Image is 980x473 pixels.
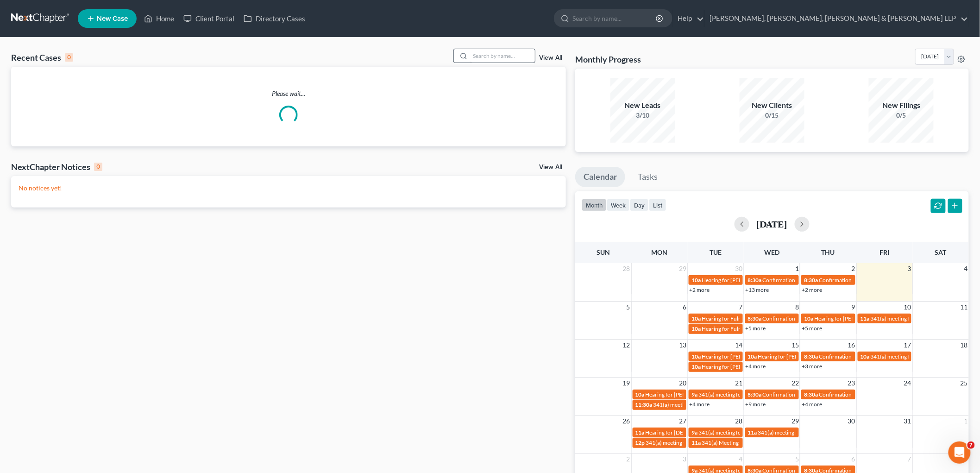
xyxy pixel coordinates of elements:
span: 341(a) meeting for [PERSON_NAME] [653,401,743,408]
span: 31 [903,416,912,427]
span: Hearing for [PERSON_NAME] [702,363,774,370]
span: 8:30a [804,277,818,284]
span: 11a [748,429,757,436]
a: View All [539,164,562,170]
span: 3 [682,454,687,465]
span: 10 [903,302,912,313]
span: Confirmation hearing for [PERSON_NAME] [819,353,924,360]
span: 6 [682,302,687,313]
span: 22 [791,378,800,389]
h2: [DATE] [757,219,787,229]
input: Search by name... [572,10,657,27]
a: +5 more [802,325,822,332]
span: 5 [794,454,800,465]
span: 341(a) meeting for [PERSON_NAME] [698,429,788,436]
div: 0 [94,163,102,171]
span: 7 [967,441,975,449]
span: Confirmation hearing for [PERSON_NAME] [763,277,868,284]
span: 10a [861,353,870,360]
a: Client Portal [179,10,239,27]
span: 341(a) Meeting for [PERSON_NAME] [702,439,792,446]
span: 27 [678,416,687,427]
a: Help [673,10,704,27]
p: Please wait... [11,89,566,98]
span: Hearing for [DEMOGRAPHIC_DATA] Granada [PERSON_NAME] [646,429,802,436]
span: 12p [635,439,645,446]
span: Confirmation hearing for [PERSON_NAME] [819,277,924,284]
span: 12 [622,340,631,351]
span: 5 [626,302,631,313]
a: +13 more [746,286,769,293]
span: 11a [691,439,701,446]
span: 341(a) meeting for [PERSON_NAME] [646,439,735,446]
span: 10a [635,391,645,398]
span: 28 [622,263,631,274]
span: 8:30a [748,277,762,284]
span: 29 [791,416,800,427]
div: 0/5 [869,111,934,120]
span: 15 [791,340,800,351]
a: +2 more [802,286,822,293]
span: 3 [907,263,912,274]
span: 8:30a [748,391,762,398]
span: Thu [822,248,835,256]
a: +9 more [746,401,766,408]
span: 4 [738,454,744,465]
div: 0/15 [740,111,804,120]
span: 10a [691,277,701,284]
span: 30 [847,416,856,427]
span: 8:30a [804,353,818,360]
a: +5 more [746,325,766,332]
span: 6 [851,454,856,465]
span: 341(a) meeting for [PERSON_NAME] [698,391,788,398]
a: View All [539,55,562,61]
span: 20 [678,378,687,389]
span: 19 [622,378,631,389]
button: day [630,199,649,211]
span: 11:30a [635,401,653,408]
span: Hearing for [PERSON_NAME] [702,353,774,360]
a: +2 more [689,286,710,293]
span: 10a [748,353,757,360]
button: week [607,199,630,211]
span: 341(a) meeting for [PERSON_NAME] [871,315,960,322]
span: 14 [735,340,744,351]
div: 3/10 [610,111,675,120]
span: 8:30a [804,391,818,398]
div: 0 [65,53,73,62]
a: +3 more [802,363,822,370]
div: New Clients [740,100,804,111]
div: New Leads [610,100,675,111]
span: Confirmation hearing for [PERSON_NAME] [763,391,868,398]
span: Hearing for [PERSON_NAME] [646,391,718,398]
span: 10a [691,353,701,360]
span: 30 [735,263,744,274]
span: 29 [678,263,687,274]
a: Calendar [575,167,625,187]
span: 18 [960,340,969,351]
span: 25 [960,378,969,389]
span: 11a [861,315,870,322]
span: 1 [963,416,969,427]
span: Mon [652,248,668,256]
span: 7 [907,454,912,465]
span: Hearing for [PERSON_NAME] [702,277,774,284]
span: New Case [97,15,128,22]
span: 8:30a [748,315,762,322]
div: New Filings [869,100,934,111]
a: +4 more [746,363,766,370]
a: +4 more [802,401,822,408]
span: 10a [691,325,701,332]
span: 8 [794,302,800,313]
span: 10a [804,315,813,322]
div: NextChapter Notices [11,161,102,172]
span: 1 [794,263,800,274]
iframe: Intercom live chat [949,441,971,464]
button: list [649,199,666,211]
span: 7 [738,302,744,313]
span: 26 [622,416,631,427]
span: 341(a) meeting for [PERSON_NAME] [758,429,848,436]
div: Recent Cases [11,52,73,63]
span: 28 [735,416,744,427]
a: [PERSON_NAME], [PERSON_NAME], [PERSON_NAME] & [PERSON_NAME] LLP [705,10,968,27]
